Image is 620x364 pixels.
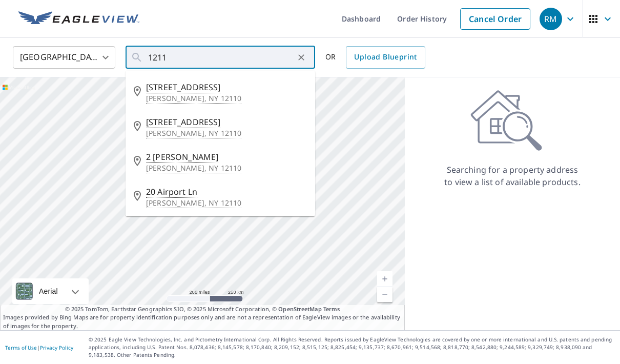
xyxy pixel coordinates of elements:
input: Search by address or latitude-longitude [148,43,294,72]
a: Terms of Use [5,344,37,351]
div: [GEOGRAPHIC_DATA] [13,43,115,72]
div: RM [540,8,562,30]
p: © 2025 Eagle View Technologies, Inc. and Pictometry International Corp. All Rights Reserved. Repo... [89,336,615,359]
a: Cancel Order [460,8,530,30]
div: Aerial [12,278,89,304]
div: Aerial [36,278,61,304]
a: Current Level 5, Zoom In [377,271,392,287]
a: Terms [323,305,340,313]
a: OpenStreetMap [278,305,321,313]
span: © 2025 TomTom, Earthstar Geographics SIO, © 2025 Microsoft Corporation, © [65,305,340,314]
p: Searching for a property address to view a list of available products. [444,164,581,188]
p: | [5,345,73,351]
a: Upload Blueprint [346,46,425,69]
img: EV Logo [18,11,139,27]
div: OR [325,46,425,69]
button: Clear [294,50,308,65]
a: Privacy Policy [40,344,73,351]
span: Upload Blueprint [354,51,417,64]
a: Current Level 5, Zoom Out [377,287,392,302]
